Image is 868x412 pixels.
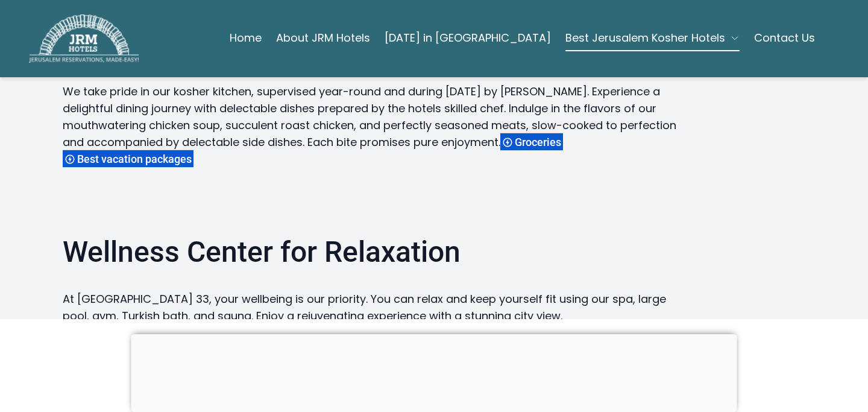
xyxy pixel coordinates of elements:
[77,153,195,165] span: Best vacation packages
[63,83,680,168] p: We take pride in our kosher kitchen, supervised year-round and during [DATE] by [PERSON_NAME]. Ex...
[500,133,563,151] div: Groceries
[230,26,262,50] a: Home
[565,26,740,50] button: Best Jerusalem Kosher Hotels
[565,30,725,46] span: Best Jerusalem Kosher Hotels
[276,26,370,50] a: About JRM Hotels
[63,291,680,325] p: At [GEOGRAPHIC_DATA] 33, your wellbeing is our priority. You can relax and keep yourself fit usin...
[385,26,551,50] a: [DATE] in [GEOGRAPHIC_DATA]
[63,150,193,168] div: Best vacation packages
[515,136,565,148] span: Groceries
[63,218,680,274] h2: Wellness Center for Relaxation
[754,26,815,50] a: Contact Us
[131,334,737,409] iframe: Advertisement
[29,14,139,63] img: JRM Hotels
